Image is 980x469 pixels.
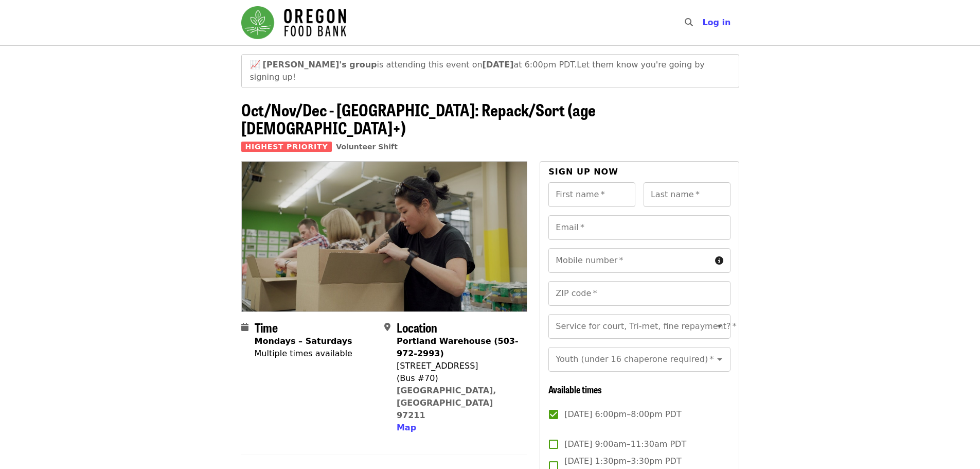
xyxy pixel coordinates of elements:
button: Log in [694,12,739,33]
i: calendar icon [241,322,248,332]
i: circle-info icon [715,256,723,266]
img: Oct/Nov/Dec - Portland: Repack/Sort (age 8+) organized by Oregon Food Bank [242,162,527,311]
span: [DATE] 6:00pm–8:00pm PDT [564,408,681,421]
strong: Mondays – Saturdays [255,336,352,346]
input: ZIP code [548,281,730,306]
strong: Portland Warehouse (503-972-2993) [397,336,519,358]
span: Time [255,318,278,336]
input: First name [548,182,635,207]
strong: [DATE] [483,60,514,70]
span: [DATE] 9:00am–11:30am PDT [564,438,686,450]
a: [GEOGRAPHIC_DATA], [GEOGRAPHIC_DATA] 97211 [397,386,496,420]
span: Map [397,423,416,432]
span: Oct/Nov/Dec - [GEOGRAPHIC_DATA]: Repack/Sort (age [DEMOGRAPHIC_DATA]+) [241,97,596,140]
a: Volunteer Shift [336,143,398,151]
span: Available times [548,383,602,396]
span: growth emoji [250,60,260,70]
img: Oregon Food Bank - Home [241,6,346,39]
strong: [PERSON_NAME]'s group [263,60,377,70]
button: Open [712,319,727,334]
input: Email [548,215,730,240]
div: (Bus #70) [397,372,519,385]
input: Mobile number [548,248,710,273]
input: Last name [644,182,730,207]
input: Search [699,10,707,35]
span: Location [397,318,437,336]
span: Log in [702,18,730,27]
div: [STREET_ADDRESS] [397,360,519,372]
span: Sign up now [548,167,618,177]
span: Highest Priority [241,142,332,152]
div: Multiple times available [255,348,352,360]
i: search icon [685,18,693,27]
i: map-marker-alt icon [384,322,390,332]
button: Open [712,352,727,367]
span: is attending this event on at 6:00pm PDT. [263,60,577,70]
button: Map [397,422,416,434]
